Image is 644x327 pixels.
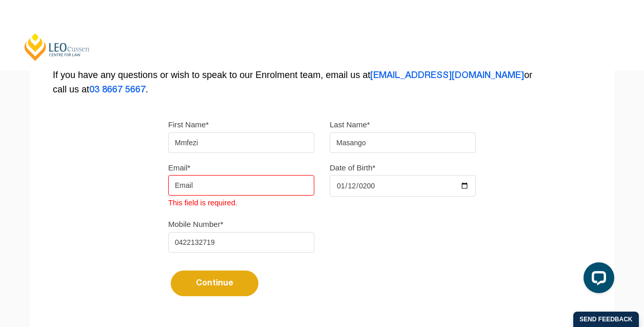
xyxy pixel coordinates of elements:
label: Mobile Number* [168,219,224,229]
label: First Name* [168,120,209,130]
label: Email* [168,163,190,173]
a: [PERSON_NAME] Centre for Law [23,32,91,62]
span: This field is required. [168,195,237,207]
label: Last Name* [330,120,370,130]
button: Continue [171,271,258,296]
input: First name [168,132,314,153]
label: Date of Birth* [330,163,375,173]
input: Mobile Number [168,232,314,253]
a: [EMAIL_ADDRESS][DOMAIN_NAME] [370,71,524,80]
input: Last name [330,132,476,153]
a: 03 8667 5667 [89,86,146,94]
iframe: LiveChat chat widget [575,258,618,301]
input: Email [168,175,314,196]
